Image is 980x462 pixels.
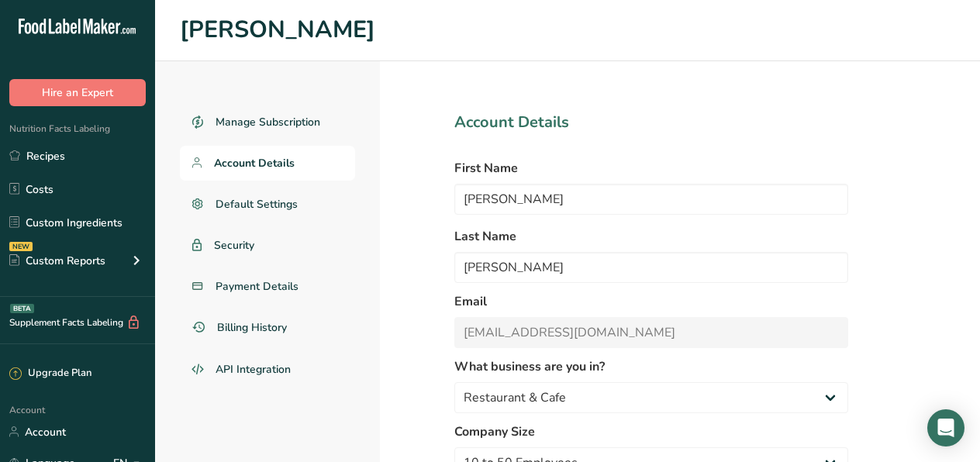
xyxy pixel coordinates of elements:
[9,253,105,269] div: Custom Reports
[454,422,848,441] label: Company Size
[214,237,254,253] span: Security
[216,196,298,212] span: Default Settings
[454,111,848,134] h1: Account Details
[216,278,298,295] span: Payment Details
[927,409,964,446] div: Open Intercom Messenger
[180,269,355,304] a: Payment Details
[180,228,355,263] a: Security
[180,310,355,345] a: Billing History
[10,304,34,313] div: BETA
[180,187,355,222] a: Default Settings
[180,105,355,140] a: Manage Subscription
[180,12,955,48] h1: [PERSON_NAME]
[9,366,91,381] div: Upgrade Plan
[180,351,355,388] a: API Integration
[9,242,33,251] div: NEW
[454,357,848,376] label: What business are you in?
[454,227,848,246] label: Last Name
[214,155,295,171] span: Account Details
[454,292,848,311] label: Email
[180,146,355,181] a: Account Details
[217,319,287,336] span: Billing History
[9,79,146,106] button: Hire an Expert
[216,114,320,130] span: Manage Subscription
[454,159,848,178] label: First Name
[216,361,291,378] span: API Integration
